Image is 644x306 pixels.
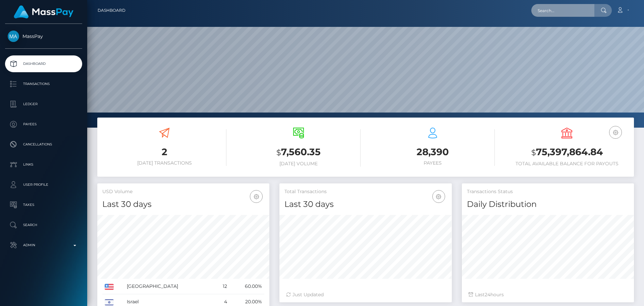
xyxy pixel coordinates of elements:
[105,284,114,290] img: US.png
[236,145,361,159] h3: 7,560.35
[8,180,79,190] p: User Profile
[8,220,79,230] p: Search
[505,161,629,167] h6: Total Available Balance for Payouts
[236,161,361,167] h6: [DATE] Volume
[286,291,445,298] div: Just Updated
[284,199,446,210] h4: Last 30 days
[124,279,215,294] td: [GEOGRAPHIC_DATA]
[5,55,82,72] a: Dashboard
[284,188,446,195] h5: Total Transactions
[467,199,629,210] h4: Daily Distribution
[371,160,495,166] h6: Payees
[531,4,594,17] input: Search...
[8,119,79,129] p: Payees
[105,299,114,305] img: IL.png
[5,237,82,254] a: Admin
[5,136,82,153] a: Cancellations
[5,217,82,233] a: Search
[8,99,79,109] p: Ledger
[276,148,281,157] small: $
[102,160,226,166] h6: [DATE] Transactions
[5,116,82,133] a: Payees
[102,199,264,210] h4: Last 30 days
[102,145,226,159] h3: 2
[469,291,627,298] div: Last hours
[531,148,536,157] small: $
[102,188,264,195] h5: USD Volume
[5,33,82,39] span: MassPay
[5,96,82,113] a: Ledger
[229,279,265,294] td: 60.00%
[14,5,73,18] img: MassPay Logo
[8,59,79,69] p: Dashboard
[215,279,229,294] td: 12
[8,160,79,170] p: Links
[485,292,490,298] span: 24
[467,188,629,195] h5: Transactions Status
[98,3,125,17] a: Dashboard
[5,156,82,173] a: Links
[8,240,79,250] p: Admin
[5,176,82,193] a: User Profile
[505,145,629,159] h3: 75,397,864.84
[8,139,79,149] p: Cancellations
[371,145,495,159] h3: 28,390
[8,200,79,210] p: Taxes
[8,79,79,89] p: Transactions
[5,76,82,92] a: Transactions
[8,31,19,42] img: MassPay
[5,196,82,213] a: Taxes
